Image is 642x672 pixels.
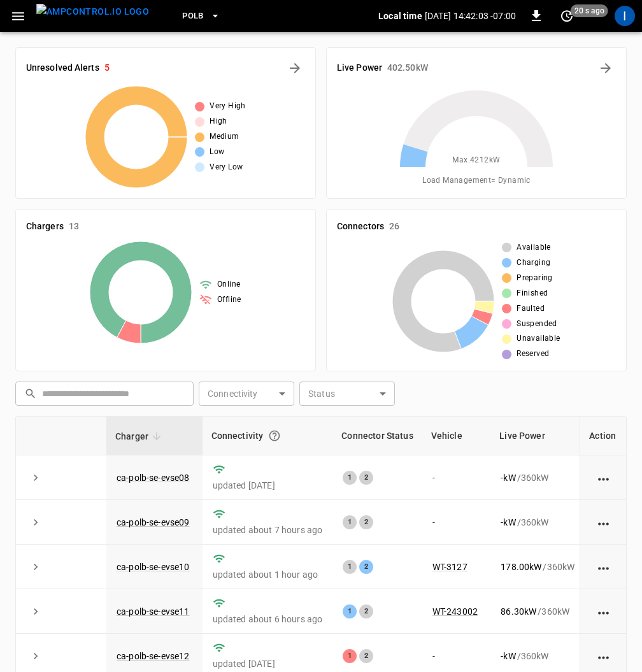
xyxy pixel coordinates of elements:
[596,605,611,618] div: action cell options
[501,516,574,529] div: / 360 kW
[359,471,373,485] div: 2
[501,561,541,573] p: 178.00 kW
[501,650,515,662] p: - kW
[389,220,399,234] h6: 26
[117,517,190,527] a: ca-polb-se-evse09
[177,4,225,29] button: PoLB
[501,605,574,618] div: / 360 kW
[359,515,373,529] div: 2
[501,650,574,662] div: / 360 kW
[596,471,611,484] div: action cell options
[26,602,45,621] button: expand row
[117,562,190,572] a: ca-polb-se-evse10
[210,100,246,113] span: Very High
[517,318,557,331] span: Suspended
[517,332,560,345] span: Unavailable
[213,479,323,492] p: updated [DATE]
[26,468,45,487] button: expand row
[422,455,491,500] td: -
[596,516,611,529] div: action cell options
[422,417,491,455] th: Vehicle
[337,220,384,234] h6: Connectors
[211,424,324,447] div: Connectivity
[117,473,190,483] a: ca-polb-se-evse08
[425,10,516,22] p: [DATE] 14:42:03 -07:00
[343,649,357,663] div: 1
[359,649,373,663] div: 2
[285,58,305,78] button: All Alerts
[432,606,478,617] a: WT-243002
[359,560,373,574] div: 2
[580,417,626,455] th: Action
[263,424,286,447] button: Connection between the charger and our software.
[213,524,323,536] p: updated about 7 hours ago
[217,278,240,291] span: Online
[517,287,548,300] span: Finished
[517,241,551,254] span: Available
[501,516,515,529] p: - kW
[332,417,422,455] th: Connector Status
[422,175,531,187] span: Load Management = Dynamic
[571,4,608,17] span: 20 s ago
[432,562,467,572] a: WT-3127
[213,613,323,626] p: updated about 6 hours ago
[182,9,204,24] span: PoLB
[343,560,357,574] div: 1
[422,500,491,545] td: -
[26,220,64,234] h6: Chargers
[517,272,553,285] span: Preparing
[343,604,357,618] div: 1
[26,647,45,666] button: expand row
[26,557,45,576] button: expand row
[596,650,611,662] div: action cell options
[26,513,45,532] button: expand row
[501,471,574,484] div: / 360 kW
[210,131,239,143] span: Medium
[517,348,549,361] span: Reserved
[452,154,500,167] span: Max. 4212 kW
[337,61,382,75] h6: Live Power
[217,294,241,306] span: Offline
[615,6,635,26] div: profile-icon
[557,6,577,26] button: set refresh interval
[115,429,165,444] span: Charger
[117,651,190,661] a: ca-polb-se-evse12
[210,146,224,159] span: Low
[213,657,323,670] p: updated [DATE]
[343,471,357,485] div: 1
[378,10,422,22] p: Local time
[501,561,574,573] div: / 360 kW
[501,471,515,484] p: - kW
[501,605,536,618] p: 86.30 kW
[213,568,323,581] p: updated about 1 hour ago
[69,220,79,234] h6: 13
[359,604,373,618] div: 2
[596,561,611,573] div: action cell options
[26,61,99,75] h6: Unresolved Alerts
[517,303,545,315] span: Faulted
[490,417,585,455] th: Live Power
[104,61,110,75] h6: 5
[210,161,243,174] span: Very Low
[36,4,149,20] img: ampcontrol.io logo
[343,515,357,529] div: 1
[387,61,428,75] h6: 402.50 kW
[517,257,550,269] span: Charging
[596,58,616,78] button: Energy Overview
[210,115,227,128] span: High
[117,606,190,617] a: ca-polb-se-evse11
